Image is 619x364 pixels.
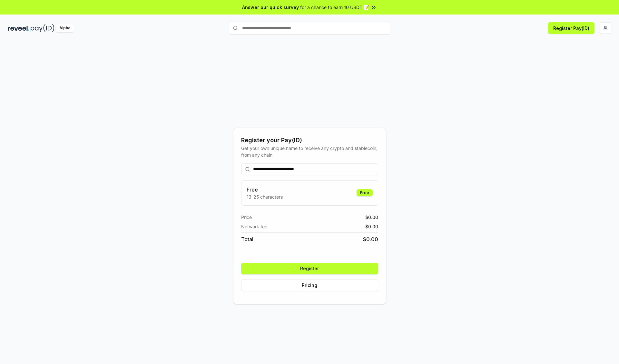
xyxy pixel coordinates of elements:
[365,214,378,221] span: $ 0.00
[8,24,29,32] img: reveel_dark
[363,235,378,243] span: $ 0.00
[56,24,74,32] div: Alpha
[548,22,594,34] button: Register Pay(ID)
[241,214,252,221] span: Price
[241,136,378,145] div: Register your Pay(ID)
[247,186,283,193] h3: Free
[365,223,378,230] span: $ 0.00
[241,280,378,291] button: Pricing
[247,193,283,200] p: 13-25 characters
[357,189,373,196] div: Free
[300,4,369,11] span: for a chance to earn 10 USDT 📝
[241,263,378,274] button: Register
[242,4,299,11] span: Answer our quick survey
[241,235,253,243] span: Total
[241,145,378,158] div: Get your own unique name to receive any crypto and stablecoin, from any chain
[31,24,54,32] img: pay_id
[241,223,267,230] span: Network fee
